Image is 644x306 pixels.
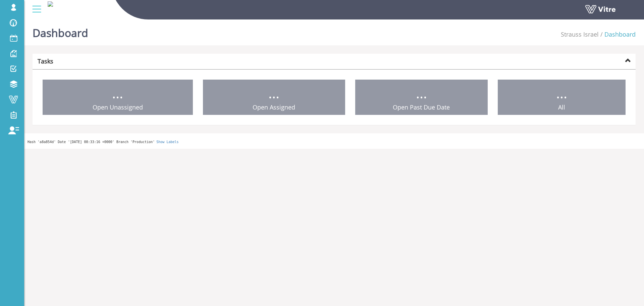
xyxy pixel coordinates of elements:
[48,1,53,7] img: af1731f1-fc1c-47dd-8edd-e51c8153d184.png
[498,80,626,115] a: ... All
[393,103,450,111] span: Open Past Due Date
[203,80,345,115] a: ... Open Assigned
[43,80,193,115] a: ... Open Unassigned
[558,103,565,111] span: All
[38,57,53,65] strong: Tasks
[33,17,88,45] h1: Dashboard
[355,80,488,115] a: ... Open Past Due Date
[599,30,636,39] li: Dashboard
[156,140,178,144] a: Show Labels
[416,83,427,102] span: ...
[112,83,123,102] span: ...
[93,103,143,111] span: Open Unassigned
[561,30,599,38] a: Strauss Israel
[253,103,295,111] span: Open Assigned
[28,140,155,144] span: Hash 'a8a854d' Date '[DATE] 08:33:16 +0000' Branch 'Production'
[556,83,567,102] span: ...
[268,83,279,102] span: ...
